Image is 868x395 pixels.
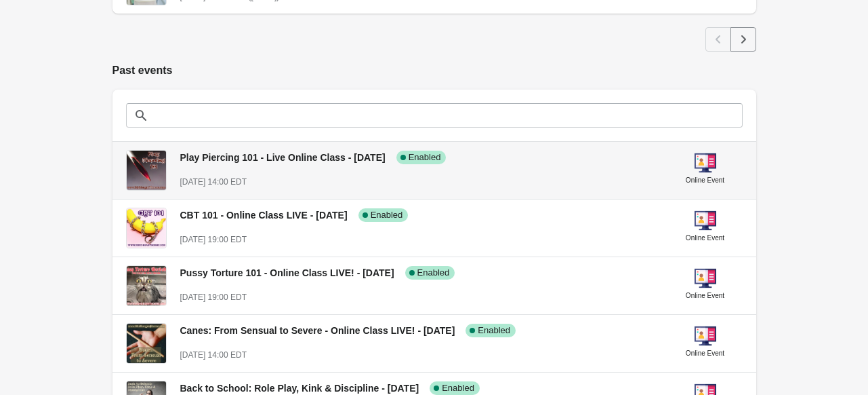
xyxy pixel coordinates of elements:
div: Online Event [686,174,724,187]
span: Enabled [417,267,450,278]
span: Enabled [409,152,441,163]
h2: Past events [112,62,756,79]
img: online-event-5d64391802a09ceff1f8b055f10f5880.png [695,210,716,231]
img: Canes: From Sensual to Severe - Online Class LIVE! - September 21, 2025 [127,324,166,363]
button: Next [730,27,756,52]
span: [DATE] 19:00 EDT [180,235,247,244]
span: Enabled [478,325,510,336]
img: online-event-5d64391802a09ceff1f8b055f10f5880.png [695,152,716,174]
img: online-event-5d64391802a09ceff1f8b055f10f5880.png [695,325,716,347]
span: [DATE] 14:00 EDT [180,350,247,360]
img: Pussy Torture 101 - Online Class LIVE! - October 2, 2025 [127,266,166,305]
span: Pussy Torture 101 - Online Class LIVE! - [DATE] [180,267,394,278]
div: Online Event [686,231,724,245]
span: Play Piercing 101 - Live Online Class - [DATE] [180,152,386,163]
span: [DATE] 19:00 EDT [180,293,247,302]
span: Enabled [371,210,403,221]
span: Canes: From Sensual to Severe - Online Class LIVE! - [DATE] [180,325,455,336]
div: Online Event [686,289,724,303]
span: [DATE] 14:00 EDT [180,177,247,187]
span: Enabled [442,383,474,394]
nav: Pagination [705,27,756,52]
img: CBT 101 - Online Class LIVE - October 9, 2025 [127,208,166,248]
div: Online Event [686,347,724,360]
img: Play Piercing 101 - Live Online Class - October 11, 2025 [127,151,166,190]
span: CBT 101 - Online Class LIVE - [DATE] [180,210,348,221]
span: Back to School: Role Play, Kink & Discipline - [DATE] [180,383,419,394]
img: online-event-5d64391802a09ceff1f8b055f10f5880.png [695,267,716,289]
